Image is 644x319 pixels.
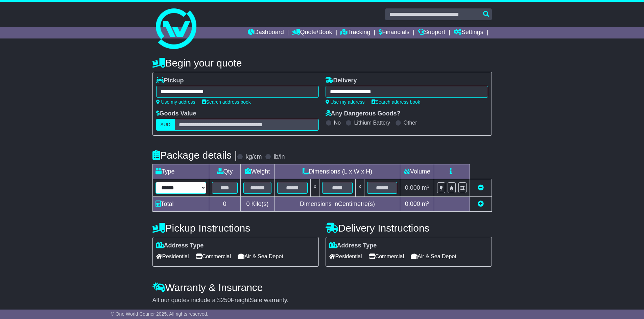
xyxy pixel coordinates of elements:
label: Other [404,119,417,126]
span: 0.000 [405,201,420,207]
td: Dimensions in Centimetre(s) [275,197,400,212]
label: No [334,119,341,126]
td: Type [152,164,209,179]
td: x [311,179,319,197]
span: 0 [246,201,249,207]
td: Volume [400,164,434,179]
a: Remove this item [478,184,484,191]
span: © One World Courier 2025. All rights reserved. [111,311,209,317]
a: Use my address [326,99,365,105]
a: Support [418,27,445,38]
td: Dimensions (L x W x H) [275,164,400,179]
label: Pickup [156,77,184,84]
h4: Pickup Instructions [152,222,319,234]
span: Residential [156,251,189,262]
sup: 3 [427,184,430,189]
td: Total [152,197,209,212]
h4: Warranty & Insurance [152,282,492,293]
label: lb/in [273,153,285,161]
a: Use my address [156,99,195,105]
a: Settings [454,27,483,38]
span: m [422,201,430,207]
span: 0.000 [405,184,420,191]
label: Lithium Battery [354,119,390,126]
a: Search address book [372,99,420,105]
td: Kilo(s) [240,197,275,212]
h4: Begin your quote [152,57,492,69]
span: Residential [329,251,362,262]
h4: Delivery Instructions [326,222,492,234]
label: AUD [156,119,175,131]
td: x [355,179,364,197]
a: Search address book [202,99,251,105]
label: Address Type [156,242,204,249]
span: Air & Sea Depot [238,251,283,262]
h4: Package details | [152,150,237,161]
span: Commercial [196,251,231,262]
span: 250 [221,297,231,303]
span: Commercial [369,251,404,262]
a: Tracking [340,27,370,38]
span: m [422,184,430,191]
a: Add new item [478,201,484,207]
label: Goods Value [156,110,196,117]
label: Address Type [329,242,377,249]
a: Dashboard [248,27,284,38]
td: Weight [240,164,275,179]
div: All our quotes include a $ FreightSafe warranty. [152,297,492,304]
sup: 3 [427,200,430,205]
a: Financials [379,27,409,38]
a: Quote/Book [292,27,332,38]
label: kg/cm [245,153,262,161]
td: 0 [209,197,240,212]
span: Air & Sea Depot [411,251,456,262]
label: Delivery [326,77,357,84]
td: Qty [209,164,240,179]
label: Any Dangerous Goods? [326,110,401,117]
